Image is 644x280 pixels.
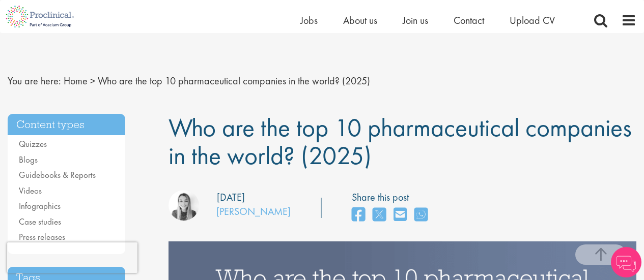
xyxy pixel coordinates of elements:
div: [DATE] [217,190,245,205]
a: About us [343,14,377,27]
a: Case studies [19,216,61,227]
span: Who are the top 10 pharmaceutical companies in the world? (2025) [98,74,370,87]
a: Guidebooks & Reports [19,169,96,180]
a: Jobs [300,14,318,27]
a: share on email [394,204,407,226]
h3: Content types [8,114,125,136]
a: Blogs [19,154,38,165]
a: Quizzes [19,138,47,149]
a: share on whats app [414,204,428,226]
img: Chatbot [611,247,641,277]
img: Hannah Burke [169,190,199,221]
a: share on twitter [373,204,386,226]
a: Press releases [19,231,65,242]
a: Join us [403,14,428,27]
label: Share this post [352,190,433,205]
a: Contact [454,14,484,27]
a: [PERSON_NAME] [216,205,291,218]
a: breadcrumb link [64,74,88,87]
a: Infographics [19,200,61,211]
span: Who are the top 10 pharmaceutical companies in the world? (2025) [169,111,632,172]
a: share on facebook [352,204,365,226]
iframe: reCAPTCHA [7,242,137,273]
span: > [90,74,95,87]
a: Videos [19,185,42,196]
span: You are here: [8,74,61,87]
a: Upload CV [510,14,555,27]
